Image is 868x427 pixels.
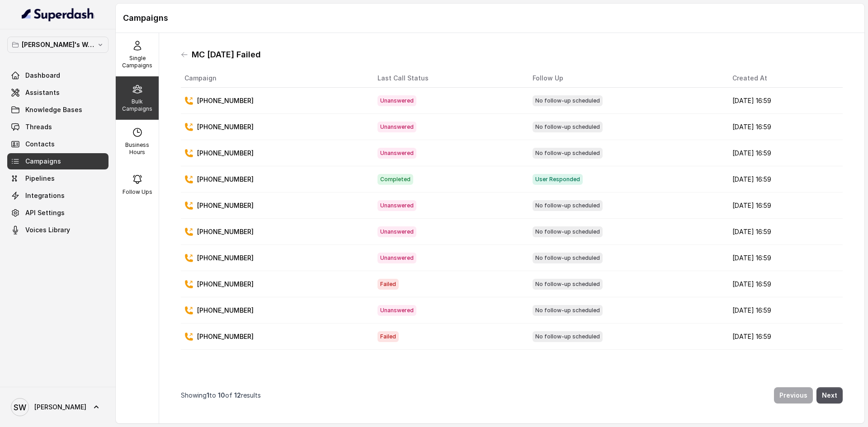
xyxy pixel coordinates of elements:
p: [PHONE_NUMBER] [197,201,254,210]
p: [PHONE_NUMBER] [197,96,254,105]
span: Failed [377,331,399,342]
td: [DATE] 16:59 [725,324,843,350]
span: 1 [207,391,209,399]
span: Unanswered [377,122,416,132]
th: Created At [725,69,843,88]
span: Unanswered [377,95,416,106]
p: [PHONE_NUMBER] [197,306,254,315]
span: No follow-up scheduled [533,331,603,342]
a: API Settings [7,205,108,221]
span: [PERSON_NAME] [34,403,86,412]
td: [DATE] 16:59 [725,271,843,297]
span: Unanswered [377,305,416,316]
span: Unanswered [377,148,416,159]
a: Integrations [7,188,108,204]
h1: MC [DATE] Failed [192,47,261,62]
span: Completed [377,174,413,185]
p: Single Campaigns [119,55,155,69]
button: Previous [774,387,813,404]
span: Unanswered [377,253,416,263]
p: Bulk Campaigns [119,98,155,113]
span: Threads [25,122,52,131]
td: [DATE] 16:59 [725,166,843,192]
span: Voices Library [25,225,70,235]
text: SW [14,403,26,412]
button: [PERSON_NAME]'s Workspace [7,37,108,53]
th: Follow Up [525,69,725,88]
span: Pipelines [25,174,55,183]
a: Voices Library [7,222,108,238]
span: Knowledge Bases [25,105,82,114]
span: No follow-up scheduled [533,253,603,263]
a: Threads [7,119,108,135]
p: [PHONE_NUMBER] [197,253,254,263]
span: No follow-up scheduled [533,305,603,316]
span: No follow-up scheduled [533,148,603,159]
td: [DATE] 16:59 [725,114,843,140]
a: [PERSON_NAME] [7,394,108,420]
span: Contacts [25,140,55,149]
span: Unanswered [377,200,416,211]
p: Follow Ups [123,188,152,196]
a: Dashboard [7,67,108,84]
h1: Campaigns [123,11,857,25]
span: API Settings [25,208,65,217]
td: [DATE] 16:59 [725,140,843,166]
th: Last Call Status [370,69,525,88]
p: [PHONE_NUMBER] [197,280,254,289]
span: No follow-up scheduled [533,226,603,237]
span: No follow-up scheduled [533,200,603,211]
button: Next [816,387,843,404]
span: Dashboard [25,71,60,80]
a: Knowledge Bases [7,102,108,118]
td: [DATE] 16:59 [725,192,843,219]
span: 12 [234,391,241,399]
p: [PHONE_NUMBER] [197,122,254,131]
th: Campaign [181,69,370,88]
span: No follow-up scheduled [533,122,603,132]
td: [DATE] 16:59 [725,219,843,245]
td: [DATE] 16:59 [725,297,843,324]
p: [PHONE_NUMBER] [197,149,254,158]
span: Campaigns [25,157,61,166]
p: [PERSON_NAME]'s Workspace [22,39,94,50]
td: [DATE] 16:59 [725,88,843,114]
p: Showing to of results [181,391,261,400]
a: Campaigns [7,153,108,169]
span: Integrations [25,191,65,200]
nav: Pagination [181,382,843,409]
span: Failed [377,279,399,290]
span: User Responded [533,174,583,185]
a: Assistants [7,84,108,101]
img: light.svg [22,7,94,22]
span: Assistants [25,88,60,97]
p: [PHONE_NUMBER] [197,332,254,341]
td: [DATE] 16:59 [725,245,843,271]
p: Business Hours [119,141,155,156]
p: [PHONE_NUMBER] [197,175,254,184]
span: 10 [218,391,225,399]
span: No follow-up scheduled [533,95,603,106]
a: Pipelines [7,170,108,187]
a: Contacts [7,136,108,152]
span: No follow-up scheduled [533,279,603,290]
p: [PHONE_NUMBER] [197,227,254,236]
span: Unanswered [377,226,416,237]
